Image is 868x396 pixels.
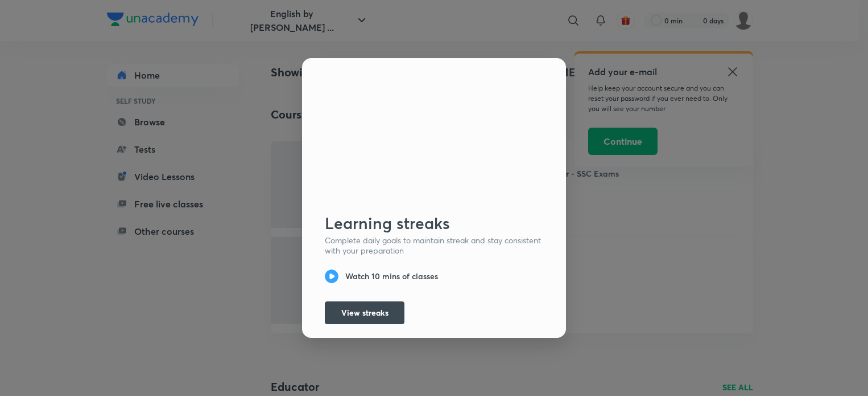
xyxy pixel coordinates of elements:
p: Complete daily goals to maintain streak and stay consistent with your preparation [325,235,543,256]
button: View streaks [325,301,404,324]
span: View streaks [341,307,388,319]
img: syllabus [527,81,543,97]
div: Learning streaks [325,213,552,233]
p: Watch 10 mins of classes [345,271,438,281]
img: Streaks [316,72,552,201]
